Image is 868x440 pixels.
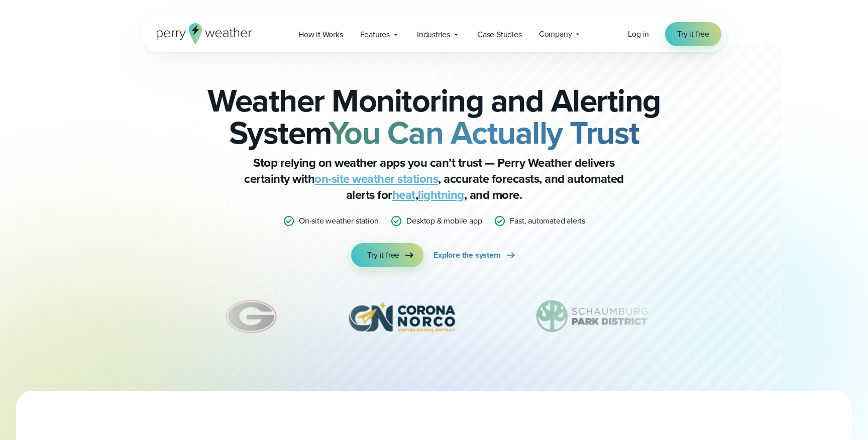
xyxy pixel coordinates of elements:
span: Features [360,29,390,41]
span: Try it free [367,249,399,261]
p: Desktop & mobile app [406,215,482,227]
span: Company [539,28,572,40]
img: Corona-Norco-Unified-School-District.svg [331,291,473,342]
p: On-site weather station [299,215,378,227]
div: 8 of 12 [521,291,664,342]
img: University-of-Georgia.svg [221,291,282,342]
div: 7 of 12 [331,291,473,342]
a: How it Works [290,24,352,45]
div: 6 of 12 [221,291,282,342]
strong: You Can Actually Trust [329,109,639,156]
div: slideshow [191,291,677,347]
span: Log in [628,28,649,40]
span: How it Works [298,29,343,41]
a: Log in [628,28,649,40]
img: Schaumburg-Park-District-1.svg [521,291,664,342]
a: Try it free [665,22,721,46]
a: on-site weather stations [314,170,438,188]
a: Try it free [351,243,423,267]
a: Case Studies [469,24,530,45]
span: Industries [417,29,450,41]
p: Fast, automated alerts [510,215,585,227]
span: Try it free [677,28,709,40]
a: lightning [418,186,464,204]
span: Case Studies [477,29,522,41]
h2: Weather Monitoring and Alerting System [191,84,677,149]
span: Explore the system [433,249,500,261]
a: Explore the system [433,243,516,267]
a: heat [392,186,415,204]
p: Stop relying on weather apps you can’t trust — Perry Weather delivers certainty with , accurate f... [233,155,635,203]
